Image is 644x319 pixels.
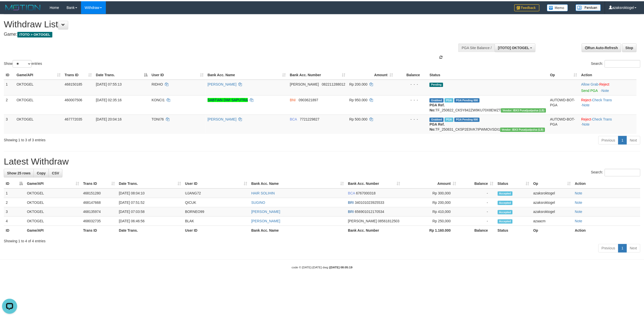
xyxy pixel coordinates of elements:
[292,117,299,121] span: BCA
[209,82,238,86] a: [PERSON_NAME]
[25,198,82,208] td: OKTOGEL
[301,97,321,102] span: Copy 0903621897 to clipboard
[579,220,587,224] a: Note
[586,43,626,51] a: Run Auto-Refresh
[4,189,25,198] td: 1
[433,98,447,102] span: Grabbed
[400,116,429,122] div: - - -
[584,95,641,114] td: · ·
[535,217,577,226] td: azaacm
[118,198,184,208] td: [DATE] 07:51:52
[433,122,448,131] b: PGA Ref. No:
[597,97,617,102] a: Check Trans
[502,220,517,224] span: Accepted
[587,122,594,126] a: Note
[579,210,587,214] a: Note
[462,217,499,226] td: -
[153,97,166,102] span: KONCI1
[586,82,603,86] a: Allow Grab
[357,201,387,205] span: Copy 340101023925533 to clipboard
[535,198,577,208] td: azaksroktogel
[251,179,349,189] th: Bank Acc. Name: activate to sort column ascending
[4,70,15,79] th: ID
[13,59,32,67] select: Showentries
[431,70,552,79] th: Status
[37,171,46,175] span: Copy
[535,208,577,217] td: azaksroktogel
[586,82,604,86] span: ·
[535,179,577,189] th: Op: activate to sort column ascending
[118,208,184,217] td: [DATE] 07:03:58
[587,103,594,107] a: Note
[4,95,15,114] td: 2
[448,98,457,102] span: Marked by azaksroktogel
[398,70,431,79] th: Balance
[584,79,641,95] td: ·
[253,210,282,214] a: [PERSON_NAME]
[4,169,34,177] a: Show 25 rows
[82,226,118,236] th: Trans ID
[185,179,251,189] th: User ID: activate to sort column ascending
[207,70,290,79] th: Bank Acc. Name: activate to sort column ascending
[15,70,63,79] th: Game/API: activate to sort column ascending
[405,179,462,189] th: Amount: activate to sort column ascending
[25,226,82,236] th: Game/API
[504,127,549,132] span: Vendor URL: https://dashboard.q2checkout.com/secure
[502,192,517,196] span: Accepted
[448,117,457,122] span: Marked by azaksroktogel
[294,266,355,270] small: code © [DATE]-[DATE] dwg |
[351,210,356,214] span: BRI
[405,198,462,208] td: Rp 200,000
[4,226,25,236] th: ID
[185,198,251,208] td: QICUK
[586,88,602,92] a: Send PGA
[15,114,63,134] td: OKTOGEL
[505,108,550,112] span: Vendor URL: https://dashboard.q2checkout.com/secure
[349,179,405,189] th: Bank Acc. Number: activate to sort column ascending
[17,31,53,36] span: ITOTO > OKTOGEL
[82,217,118,226] td: 468032735
[324,82,348,86] span: Copy 082211288012 to clipboard
[603,245,623,253] a: Previous
[498,43,540,51] button: [ITOTO] OKTOGEL
[535,226,577,236] th: Op
[499,179,535,189] th: Status: activate to sort column ascending
[431,95,552,114] td: TF_250822_CK5Y842ZW9KU70X8EWZT
[351,191,358,195] span: BCA
[63,70,95,79] th: Trans ID: activate to sort column ascending
[431,114,552,134] td: TF_250831_CK5P2E9VK7IPWMOVSDI1
[15,79,63,95] td: OKTOGEL
[462,179,499,189] th: Balance: activate to sort column ascending
[462,226,499,236] th: Balance
[4,79,15,95] td: 1
[4,31,428,36] h4: Game:
[332,266,355,270] strong: [DATE] 08:05:19
[97,117,122,121] span: [DATE] 20:04:16
[518,3,544,10] img: Feedback.jpg
[118,226,184,236] th: Date Trans.
[586,117,596,121] a: Reject
[623,245,632,253] a: 1
[82,189,118,198] td: 468151280
[462,189,499,198] td: -
[580,3,605,10] img: panduan.png
[153,82,164,86] span: RIDHO
[586,97,596,102] a: Reject
[292,97,298,102] span: BNI
[253,191,277,195] a: HAIR SOLIHIN
[579,201,587,205] a: Note
[65,82,83,86] span: 468150185
[65,117,83,121] span: 467772035
[95,70,151,79] th: Date Trans.: activate to sort column descending
[400,97,429,102] div: - - -
[535,189,577,198] td: azaksroktogel
[351,220,380,224] span: [PERSON_NAME]
[4,208,25,217] td: 3
[623,136,632,144] a: 1
[49,169,63,177] a: CSV
[405,189,462,198] td: Rp 300,000
[253,220,282,224] a: [PERSON_NAME]
[433,117,447,122] span: Grabbed
[4,179,25,189] th: ID: activate to sort column descending
[502,210,517,215] span: Accepted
